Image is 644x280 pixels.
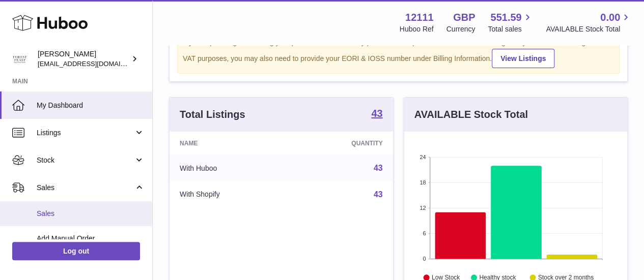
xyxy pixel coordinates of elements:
div: [PERSON_NAME] [38,49,129,69]
span: AVAILABLE Stock Total [546,24,632,34]
span: My Dashboard [37,101,145,110]
text: 24 [419,154,426,160]
th: Name [170,132,290,155]
text: 18 [419,179,426,185]
a: 43 [374,190,383,199]
text: 12 [419,205,426,211]
span: Sales [37,183,134,193]
span: 551.59 [490,11,521,24]
strong: 43 [371,108,382,118]
span: Stock [37,155,134,165]
a: 43 [371,108,382,120]
th: Quantity [290,132,393,155]
h3: Total Listings [180,108,245,121]
h3: AVAILABLE Stock Total [414,108,528,121]
div: If you're planning on sending your products internationally please add required customs informati... [183,38,614,68]
div: Currency [446,24,475,34]
span: Total sales [488,24,533,34]
img: internalAdmin-12111@internal.huboo.com [12,51,27,67]
span: Add Manual Order [37,234,145,243]
text: 0 [423,256,426,262]
a: View Listings [492,49,554,68]
td: With Shopify [170,181,290,208]
div: Huboo Ref [400,24,434,34]
span: Sales [37,209,145,219]
strong: 12111 [405,11,434,24]
a: 43 [374,164,383,172]
td: With Huboo [170,155,290,181]
a: 551.59 Total sales [488,11,533,34]
span: Listings [37,128,134,138]
span: 0.00 [600,11,620,24]
a: Log out [12,242,140,260]
text: 6 [423,230,426,236]
span: [EMAIL_ADDRESS][DOMAIN_NAME] [38,59,150,68]
a: 0.00 AVAILABLE Stock Total [546,11,632,34]
strong: GBP [453,11,475,24]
